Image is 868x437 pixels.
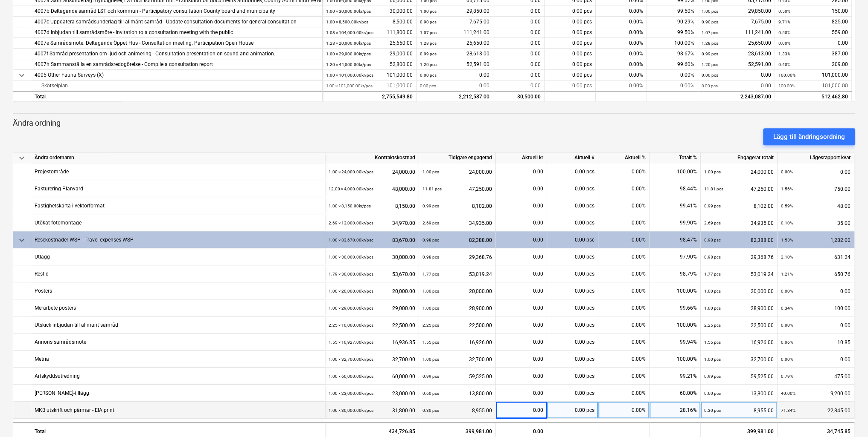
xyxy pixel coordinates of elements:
[781,248,851,266] div: 631.24
[781,238,793,242] small: 1.53%
[598,163,650,180] div: 0.00%
[598,333,650,351] div: 0.00%
[420,92,489,102] div: 2,212,587.00
[420,70,489,80] div: 0.00
[598,282,650,299] div: 0.00%
[326,73,373,78] small: 1.00 × 101,000.00kr / pcs
[702,62,718,67] small: 1.20 pcs
[329,340,373,345] small: 1.55 × 10,927.00kr / pcs
[647,38,698,49] div: 100.00%
[35,80,319,91] div: Skötselplan
[647,59,698,70] div: 99.60%
[781,289,793,293] small: 0.00%
[647,70,698,80] div: 0.00%
[422,187,442,191] small: 11.81 pcs
[499,248,543,265] div: 0.00
[420,9,437,14] small: 1.00 pcs
[598,152,650,163] div: Aktuell %
[778,9,790,14] small: 0.50%
[35,214,82,231] div: Utökat fotomontage
[422,289,439,293] small: 1.00 pcs
[778,38,848,49] div: 0.00
[326,62,371,67] small: 1.20 × 44,000.00kr / pcs
[598,351,650,368] div: 0.00%
[422,221,439,225] small: 2.69 pcs
[650,214,701,231] div: 99.90%
[493,27,545,38] div: 0.00
[598,385,650,402] div: 0.00%
[35,197,105,214] div: Fastighetskarta i vektorformat
[35,6,319,17] div: 4007b Deltagande samråd LST och kommun - Participatory consultation County board and municipality
[420,38,489,49] div: 25,650.00
[547,265,598,282] div: 0.00 pcs
[326,17,413,27] div: 8,500.00
[545,6,596,17] div: 0.00 pcs
[704,333,774,351] div: 16,926.00
[650,299,701,316] div: 99.66%
[547,368,598,385] div: 0.00 pcs
[547,214,598,231] div: 0.00 pcs
[778,52,790,56] small: 1.33%
[778,41,790,46] small: 0.00%
[422,197,492,215] div: 8,102.00
[778,20,790,24] small: 9.71%
[547,351,598,368] div: 0.00 pcs
[781,180,851,198] div: 750.00
[35,163,69,180] div: Projektområde
[420,62,437,67] small: 1.20 pcs
[420,41,437,46] small: 1.28 pcs
[702,83,718,88] small: 0.00 pcs
[704,221,721,225] small: 2.69 pcs
[499,282,543,299] div: 0.00
[596,6,647,17] div: 0.00%
[326,70,413,80] div: 101,000.00
[547,385,598,402] div: 0.00 pcs
[778,17,848,27] div: 825.00
[702,30,718,35] small: 1.07 pcs
[596,80,647,91] div: 0.00%
[704,238,721,242] small: 0.98 psc
[650,316,701,333] div: 100.00%
[547,231,598,248] div: 0.00 psc
[35,17,319,27] div: 4007c Uppdatera samrådsunderlag till allmänt samråd - Update consultation documents for general c...
[493,38,545,49] div: 0.00
[598,316,650,333] div: 0.00%
[496,152,547,163] div: Aktuell kr
[704,214,774,232] div: 34,935.00
[598,402,650,419] div: 0.00%
[329,180,415,198] div: 48,000.00
[329,248,415,266] div: 30,000.00
[420,6,489,17] div: 29,850.00
[422,299,492,317] div: 28,900.00
[702,27,771,38] div: 111,241.00
[422,170,439,174] small: 1.00 pcs
[781,187,793,191] small: 1.56%
[326,41,371,46] small: 1.28 × 20,000.00kr / pcs
[545,59,596,70] div: 0.00 pcs
[547,248,598,265] div: 0.00 pcs
[704,197,774,215] div: 8,102.00
[493,6,545,17] div: 0.00
[598,368,650,385] div: 0.00%
[704,316,774,334] div: 22,500.00
[781,231,851,249] div: 1,282.00
[493,49,545,59] div: 0.00
[35,316,118,333] div: Utskick inbjudan till allmänt samråd
[598,265,650,282] div: 0.00%
[778,27,848,38] div: 559.00
[422,333,492,351] div: 16,926.00
[493,17,545,27] div: 0.00
[329,282,415,300] div: 20,000.00
[781,299,851,317] div: 100.00
[704,180,774,198] div: 47,250.00
[17,235,27,245] span: keyboard_arrow_down
[420,20,437,24] small: 0.90 pcs
[650,152,701,163] div: Totalt %
[326,6,413,17] div: 30,000.00
[778,83,795,88] small: 100.00%
[13,118,855,128] p: Ändra ordning
[493,91,545,101] div: 30,500.00
[422,306,439,310] small: 1.00 pcs
[422,316,492,334] div: 22,500.00
[35,282,52,299] div: Posters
